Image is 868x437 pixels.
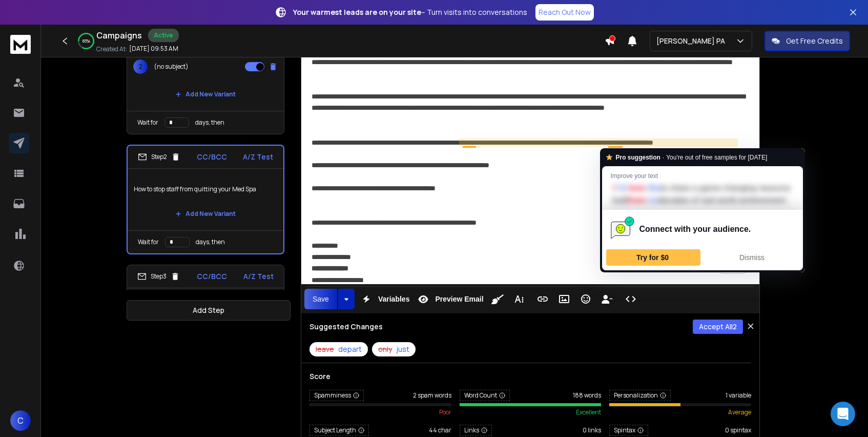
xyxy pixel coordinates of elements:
[376,295,412,304] span: Variables
[316,344,334,354] span: leave
[309,371,751,382] h3: Score
[10,410,31,431] button: C
[414,289,485,309] button: Preview Email
[460,390,510,401] span: Word Count
[309,390,364,401] span: Spamminess
[96,45,127,53] p: Created At:
[127,145,284,254] li: Step2CC/BCCA/Z TestHow to stop staff from quitting your Med SpaAdd New VariantWait fordays, then
[338,344,362,354] span: depart
[137,118,158,127] p: Wait for
[609,425,648,436] span: Spintax
[576,289,595,309] button: Emoticons
[10,35,31,54] img: logo
[554,289,574,309] button: Insert Image (⌘P)
[433,295,485,304] span: Preview Email
[786,36,843,46] p: Get Free Credits
[148,29,179,42] div: Active
[243,271,274,282] p: A/Z Test
[137,272,180,281] div: Step 3
[82,38,90,44] p: 83 %
[831,402,855,426] div: Open Intercom Messenger
[293,7,421,17] strong: Your warmest leads are on your site
[573,391,601,400] span: 188 words
[460,425,492,436] span: Links
[621,289,640,309] button: Code View
[301,22,759,284] div: To enrich screen reader interactions, please activate Accessibility in Grammarly extension settings
[656,36,729,46] p: [PERSON_NAME] PA
[429,426,451,434] span: 44 char
[378,344,392,354] span: only
[138,238,159,246] p: Wait for
[413,391,451,400] span: 2 spam words
[154,63,189,71] p: (no subject)
[609,390,671,401] span: Personalization
[583,426,601,434] span: 0 links
[728,408,751,416] span: average
[197,271,227,282] p: CC/BCC
[293,7,527,17] p: – Turn visits into conversations
[167,84,244,105] button: Add New Variant
[533,289,552,309] button: Insert Link (⌘K)
[304,289,337,309] button: Save
[167,204,244,224] button: Add New Variant
[138,152,180,162] div: Step 2
[127,265,284,373] li: Step3CC/BCCA/Z TestHow to Stop the Staff Turnover Cycle in Your Med SpaAdd New VariantWait forday...
[693,320,743,334] button: Accept All2
[576,408,601,416] span: excellent
[309,425,369,436] span: Subject Length
[726,391,751,400] span: 1 variable
[357,289,412,309] button: Variables
[764,31,850,51] button: Get Free Credits
[96,29,142,42] h1: Campaigns
[309,322,383,332] h3: Suggested Changes
[488,289,507,309] button: Clean HTML
[127,300,291,321] button: Add Step
[725,426,751,434] span: 0 spintax
[197,152,227,162] p: CC/BCC
[134,175,277,204] p: How to stop staff from quitting your Med Spa
[597,289,617,309] button: Insert Unsubscribe Link
[396,344,409,354] span: just
[129,45,178,53] p: [DATE] 09:53 AM
[133,59,148,74] span: 2
[509,289,529,309] button: More Text
[539,7,591,17] p: Reach Out Now
[439,408,451,416] span: poor
[535,4,594,21] a: Reach Out Now
[243,152,273,162] p: A/Z Test
[195,118,224,127] p: days, then
[196,238,225,246] p: days, then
